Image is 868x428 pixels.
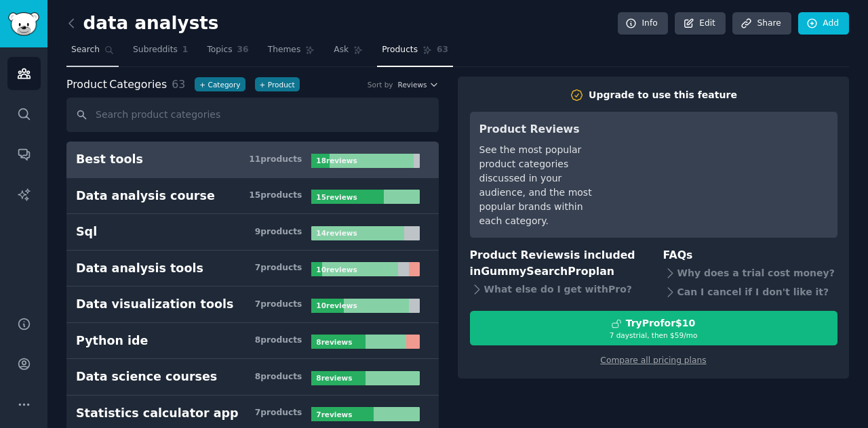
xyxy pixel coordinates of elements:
button: Reviews [398,80,439,89]
b: 15 review s [316,193,357,201]
div: 7 product s [255,299,302,311]
b: 10 review s [316,265,357,274]
a: Search [66,39,119,67]
div: 7 product s [255,407,302,419]
span: Themes [268,44,301,56]
div: 7 product s [255,262,302,274]
b: 14 review s [316,229,357,237]
a: Subreddits1 [128,39,193,67]
a: Themes [263,39,320,67]
a: Share [732,12,791,35]
b: 7 review s [316,410,352,419]
span: + [199,80,205,89]
span: Ask [334,44,349,56]
a: Ask [329,39,368,67]
button: +Category [195,77,245,91]
div: Upgrade to use this feature [589,88,737,102]
span: 63 [172,78,185,91]
div: Data analysis tools [76,260,203,277]
span: Topics [207,44,232,56]
a: Add [798,12,849,35]
span: Categories [66,77,167,93]
div: 8 product s [255,335,302,347]
div: What else do I get with Pro ? [470,280,644,299]
span: Reviews [398,80,427,89]
h3: FAQs [663,247,837,264]
span: Subreddits [133,44,178,56]
input: Search product categories [66,98,439,132]
span: 36 [237,44,249,56]
span: 1 [182,44,189,56]
img: GummySearch logo [8,12,39,36]
div: See the most popular product categories discussed in your audience, and the most popular brands w... [479,143,606,228]
span: + [260,80,266,89]
a: Info [618,12,668,35]
a: Data analysis tools7products10reviews [66,251,439,287]
div: Why does a trial cost money? [663,263,837,282]
b: 8 review s [316,374,352,382]
span: Product [66,77,107,93]
div: Best tools [76,151,143,168]
span: GummySearch Pro [481,265,588,278]
div: Sql [76,223,97,240]
a: Data analysis course15products15reviews [66,178,439,215]
div: Statistics calculator app [76,405,239,422]
h3: Product Reviews is included in plan [470,247,644,280]
h3: Product Reviews [479,121,606,138]
a: Topics36 [202,39,253,67]
b: 18 review s [316,156,357,165]
div: 15 product s [249,190,302,202]
div: 9 product s [255,226,302,238]
div: Data science courses [76,368,217,385]
a: Data science courses8products8reviews [66,359,439,395]
a: Products63 [377,39,453,67]
div: 8 product s [255,371,302,383]
a: Best tools11products18reviews [66,142,439,178]
span: Products [382,44,418,56]
a: Python ide8products8reviews [66,323,439,360]
div: Can I cancel if I don't like it? [663,282,837,301]
a: Edit [675,12,726,35]
a: Compare all pricing plans [600,356,706,365]
b: 10 review s [316,301,357,309]
span: Search [71,44,100,56]
span: 63 [437,44,448,56]
div: 11 product s [249,154,302,166]
a: Data visualization tools7products10reviews [66,286,439,323]
div: Python ide [76,333,148,349]
button: +Product [255,77,300,91]
h2: data analysts [66,13,218,35]
button: TryProfor$107 daystrial, then $59/mo [470,311,837,345]
div: Data visualization tools [76,296,233,313]
div: Data analysis course [76,188,215,205]
b: 8 review s [316,338,352,346]
div: 7 days trial, then $ 59 /mo [471,330,837,340]
a: Sql9products14reviews [66,214,439,251]
div: Sort by [368,80,393,89]
div: Try Pro for $10 [626,316,696,330]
